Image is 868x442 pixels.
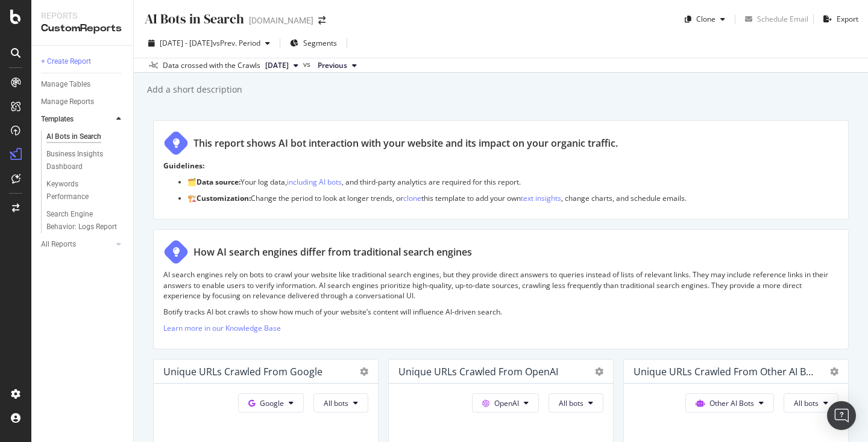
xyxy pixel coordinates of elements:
[41,96,125,108] a: Manage Reports
[163,161,204,171] strong: Guidelines:
[685,393,774,413] button: Other AI Bots
[187,177,838,187] p: 🗂️ Your log data, , and third-party analytics are required for this report.
[41,238,113,251] a: All Reports
[41,55,91,68] div: + Create Report
[287,177,342,187] a: including AI bots
[153,120,849,219] div: This report shows AI bot interaction with your website and its impact on your organic traffic.Gui...
[41,22,124,35] div: CustomReports
[193,245,472,259] div: How AI search engines differ from traditional search engines
[472,393,539,413] button: OpenAI
[740,10,808,29] button: Schedule Email
[784,393,838,413] button: All bots
[680,10,730,29] button: Clone
[153,229,849,349] div: How AI search engines differ from traditional search enginesAI search engines rely on bots to cra...
[494,398,519,408] span: OpenAI
[41,96,94,108] div: Manage Reports
[318,60,347,71] span: Previous
[213,38,260,48] span: vs Prev. Period
[46,148,116,173] div: Business Insights Dashboard
[303,38,337,48] span: Segments
[324,398,348,408] span: All bots
[827,401,856,430] div: Open Intercom Messenger
[41,10,124,22] div: Reports
[837,14,858,24] div: Export
[819,10,858,29] button: Export
[41,113,74,126] div: Templates
[143,34,275,53] button: [DATE] - [DATE]vsPrev. Period
[197,177,241,187] strong: Data source:
[265,60,289,71] span: 2025 Sep. 2nd
[46,178,125,203] a: Keywords Performance
[521,193,561,203] a: text insights
[313,393,368,413] button: All bots
[709,398,754,408] span: Other AI Bots
[249,14,313,26] div: [DOMAIN_NAME]
[757,14,808,24] div: Schedule Email
[163,307,838,317] p: Botify tracks AI bot crawls to show how much of your website’s content will influence AI-driven s...
[163,60,260,71] div: Data crossed with the Crawls
[41,238,76,251] div: All Reports
[143,10,244,28] div: AI Bots in Search
[46,130,125,143] a: AI Bots in Search
[41,78,90,91] div: Manage Tables
[303,59,313,70] span: vs
[146,84,242,96] div: Add a short description
[634,366,818,378] div: Unique URLs Crawled from Other AI Bots
[260,398,284,408] span: Google
[163,323,281,333] a: Learn more in our Knowledge Base
[313,58,362,73] button: Previous
[238,393,304,413] button: Google
[46,130,101,143] div: AI Bots in Search
[193,137,618,150] div: This report shows AI bot interaction with your website and its impact on your organic traffic.
[160,38,213,48] span: [DATE] - [DATE]
[794,398,819,408] span: All bots
[41,113,113,126] a: Templates
[187,193,838,203] p: 🏗️ Change the period to look at longer trends, or this template to add your own , change charts, ...
[41,78,125,91] a: Manage Tables
[46,178,114,203] div: Keywords Performance
[46,208,118,233] div: Search Engine Behavior: Logs Report
[285,34,342,53] button: Segments
[197,193,251,203] strong: Customization:
[549,393,603,413] button: All bots
[41,55,125,68] a: + Create Report
[260,58,303,73] button: [DATE]
[398,366,558,378] div: Unique URLs Crawled from OpenAI
[696,14,715,24] div: Clone
[163,366,322,378] div: Unique URLs Crawled from Google
[403,193,421,203] a: clone
[559,398,583,408] span: All bots
[46,208,125,233] a: Search Engine Behavior: Logs Report
[46,148,125,173] a: Business Insights Dashboard
[163,269,838,300] p: AI search engines rely on bots to crawl your website like traditional search engines, but they pr...
[318,16,325,25] div: arrow-right-arrow-left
